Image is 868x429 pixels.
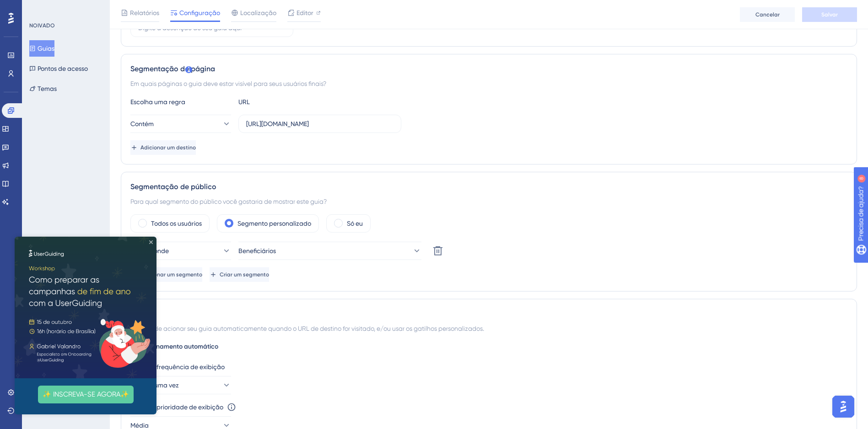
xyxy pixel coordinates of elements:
input: yourwebsite.com/path [246,119,394,129]
span: Cancelar [755,11,780,18]
button: Adicionar um destino [130,140,196,155]
font: Temas [38,83,57,94]
button: Corresponde [130,242,231,260]
button: Beneficiários [238,242,421,260]
button: Pontos de acesso [29,60,88,77]
span: Precisa de ajuda? [22,2,76,13]
label: Todos os usuários [151,218,202,229]
button: Contém [130,115,231,133]
span: Localização [240,7,276,18]
div: Para qual segmento do público você gostaria de mostrar este guia? [130,196,847,207]
div: NOIVADO [29,22,55,29]
div: Segmentação de público [130,181,847,192]
font: Guias [38,43,54,54]
label: Segmento personalizado [237,218,311,229]
span: Salvar [821,11,838,18]
div: Em quais páginas o guia deve estar visível para seus usuários finais? [130,78,847,89]
div: Escolha uma regra [130,96,231,107]
span: Configuração [179,7,220,18]
span: Acionamento automático [143,341,218,352]
div: Segmentação de página [130,64,847,74]
div: Você pode acionar seu guia automaticamente quando o URL de destino for visitado, e/ou usar os gat... [130,323,847,334]
font: Pontos de acesso [38,63,88,74]
span: Contém [130,118,154,129]
div: 8 [83,5,86,12]
span: Beneficiários [238,245,276,256]
label: Só eu [347,218,363,229]
div: Fechar visualização [135,4,138,7]
button: ✨ INSCREVA-SE AGORA✨ [23,149,119,167]
button: Apenas uma vez [130,376,231,394]
button: Cancelar [740,7,795,22]
span: Relatórios [130,7,159,18]
button: Guias [29,40,54,57]
button: Salvar [802,7,857,22]
button: Criar um segmento [210,267,269,282]
div: Defina a frequência de exibição [130,361,847,372]
span: Editor [297,7,313,18]
span: Adicionar um segmento [140,271,202,278]
span: Criar um segmento [220,271,269,278]
div: URL [238,96,339,107]
iframe: UserGuiding AI Assistant Launcher [830,393,857,420]
div: Gatilho [130,308,847,319]
div: Defina a prioridade de exibição [130,402,223,413]
span: Adicionar um destino [140,144,196,151]
button: Temas [29,80,57,97]
button: Adicionar um segmento [130,267,202,282]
